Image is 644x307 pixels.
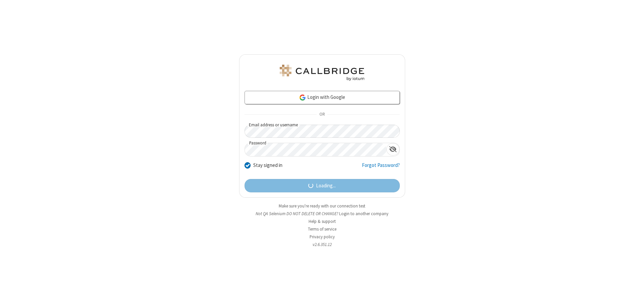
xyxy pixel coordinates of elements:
a: Forgot Password? [362,162,400,174]
input: Password [245,143,386,156]
a: Make sure you're ready with our connection test [279,203,365,209]
a: Help & support [309,219,336,224]
a: Login with Google [245,91,400,104]
span: OR [317,110,327,119]
li: v2.6.351.12 [239,241,405,248]
img: QA Selenium DO NOT DELETE OR CHANGE [278,65,366,81]
span: Loading... [316,182,336,190]
a: Terms of service [308,226,336,232]
a: Privacy policy [310,234,335,240]
button: Loading... [245,179,400,192]
input: Email address or username [245,125,400,138]
img: google-icon.png [299,94,306,101]
div: Show password [386,143,399,156]
label: Stay signed in [253,162,282,169]
li: Not QA Selenium DO NOT DELETE OR CHANGE? [239,210,405,217]
button: Login to another company [339,210,388,217]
